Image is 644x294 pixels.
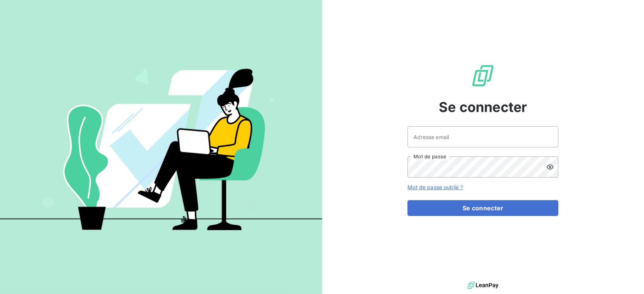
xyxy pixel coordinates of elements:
[439,97,527,117] span: Se connecter
[407,184,463,190] a: Mot de passe oublié ?
[407,126,558,147] input: placeholder
[407,200,558,216] button: Se connecter
[471,64,495,88] img: Logo LeanPay
[467,280,498,291] img: logo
